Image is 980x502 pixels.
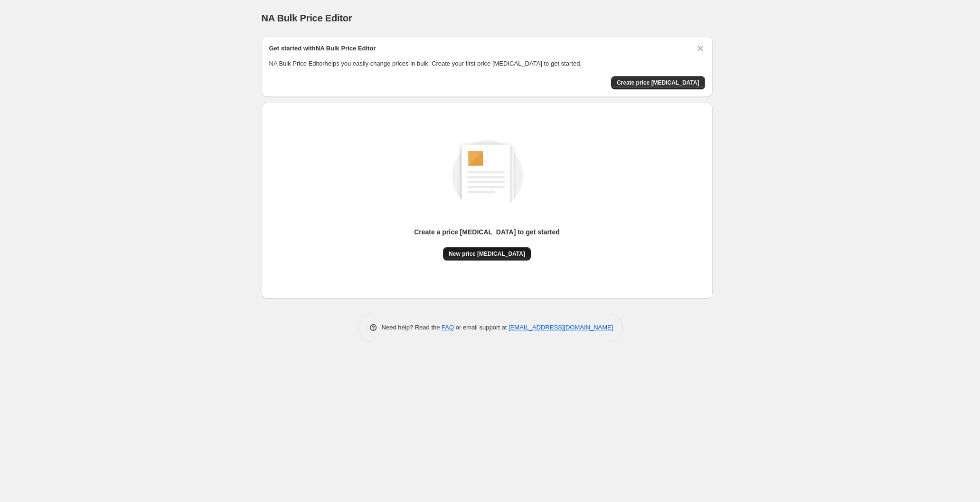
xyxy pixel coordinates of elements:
[414,227,560,237] p: Create a price [MEDICAL_DATA] to get started
[443,247,531,261] button: New price [MEDICAL_DATA]
[617,79,699,87] span: Create price [MEDICAL_DATA]
[696,44,705,53] button: Dismiss card
[382,324,442,331] span: Need help? Read the
[611,76,705,89] button: Create price change job
[269,44,376,53] h2: Get started with NA Bulk Price Editor
[449,250,525,258] span: New price [MEDICAL_DATA]
[442,324,454,331] a: FAQ
[262,13,352,23] span: NA Bulk Price Editor
[269,59,705,68] p: NA Bulk Price Editor helps you easily change prices in bulk. Create your first price [MEDICAL_DAT...
[509,324,613,331] a: [EMAIL_ADDRESS][DOMAIN_NAME]
[454,324,509,331] span: or email support at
